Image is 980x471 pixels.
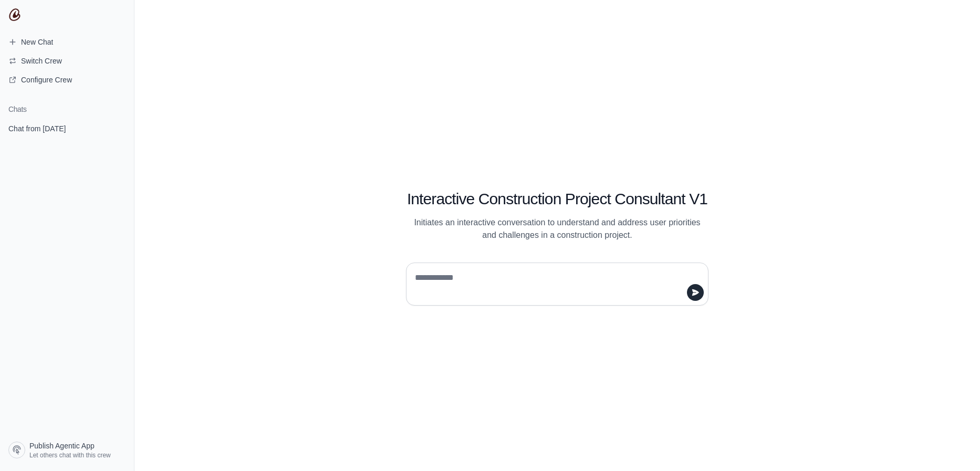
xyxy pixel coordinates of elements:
[21,37,53,47] span: New Chat
[4,34,130,50] a: New Chat
[8,123,66,134] span: Chat from [DATE]
[406,190,708,208] h1: Interactive Construction Project Consultant V1
[4,119,130,138] a: Chat from [DATE]
[406,216,708,242] p: Initiates an interactive conversation to understand and address user priorities and challenges in...
[4,437,130,463] a: Publish Agentic App Let others chat with this crew
[21,75,72,85] span: Configure Crew
[29,451,111,459] span: Let others chat with this crew
[4,71,130,88] a: Configure Crew
[29,441,95,451] span: Publish Agentic App
[8,8,21,21] img: CrewAI Logo
[4,53,130,69] button: Switch Crew
[21,56,62,66] span: Switch Crew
